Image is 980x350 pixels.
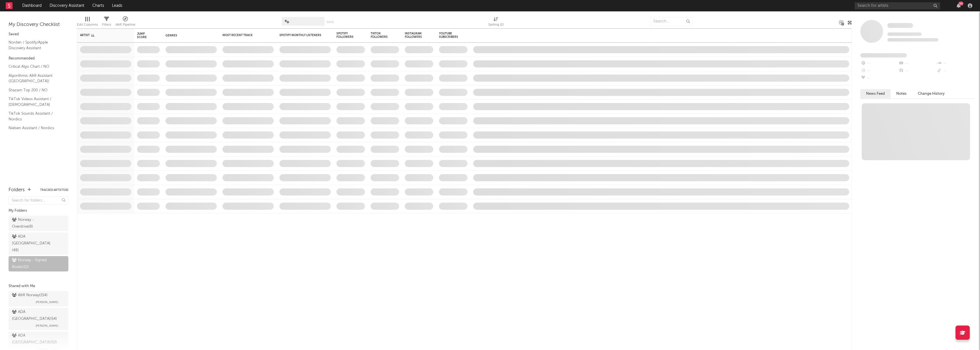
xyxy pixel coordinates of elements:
[9,187,25,193] div: Folders
[9,39,63,51] a: Norden / Spotify/Apple Discovery Assistant
[9,63,63,70] a: Critical Algo Chart / NO
[12,309,64,322] div: ADA [GEOGRAPHIC_DATA] ( 54 )
[222,34,265,37] div: Most Recent Track
[9,87,63,93] a: Shazam Top 200 / NO
[12,292,48,299] div: A&R Norway ( 154 )
[439,32,459,39] div: YouTube Subscribers
[887,38,938,42] span: 0 fans last week
[9,256,68,271] a: Norway - Signed Roster(12)
[36,322,58,329] span: [PERSON_NAME]
[860,75,898,82] div: --
[860,60,898,67] div: --
[77,14,98,31] div: Edit Columns
[860,67,898,75] div: --
[9,21,68,28] div: My Discovery Checklist
[898,67,936,75] div: --
[860,53,907,57] span: Fans Added by Platform
[488,14,504,31] div: Sorting (2)
[958,1,963,6] div: 90
[405,32,425,39] div: Instagram Followers
[488,21,504,28] div: Sorting ( 2 )
[102,21,111,28] div: Filters
[855,2,940,9] input: Search for artists
[137,32,151,39] div: Jump Score
[887,23,913,28] a: Some Artist
[650,17,693,26] input: Search...
[887,23,913,28] span: Some Artist
[36,299,58,306] span: [PERSON_NAME]
[115,14,135,31] div: A&R Pipeline
[9,232,68,255] a: ADA [GEOGRAPHIC_DATA](48)
[9,96,63,108] a: TikTok Videos Assistant / [DEMOGRAPHIC_DATA]
[80,34,123,37] div: Artist
[9,110,63,122] a: TikTok Sounds Assistant / Nordics
[77,21,98,28] div: Edit Columns
[12,233,52,254] div: ADA [GEOGRAPHIC_DATA] ( 48 )
[9,216,68,231] a: Norway - Overdrive(8)
[957,3,961,8] button: 90
[936,60,974,67] div: --
[936,67,974,75] div: --
[912,89,950,98] button: Change History
[166,34,203,37] div: Genres
[9,73,63,84] a: Algorithmic A&R Assistant ([GEOGRAPHIC_DATA])
[326,20,334,24] button: Save
[371,32,391,39] div: TikTok Followers
[9,196,68,205] input: Search for folders...
[12,332,64,346] div: ADA [GEOGRAPHIC_DATA] ( 50 )
[336,32,356,39] div: Spotify Followers
[115,21,135,28] div: A&R Pipeline
[9,31,68,38] div: Saved
[898,60,936,67] div: --
[9,55,68,62] div: Recommended
[887,32,922,36] span: Tracking Since: [DATE]
[40,189,68,192] button: Tracked Artists(6)
[9,125,63,131] a: Nielsen Assistant / Nordics
[860,89,891,98] button: News Feed
[9,308,68,330] a: ADA [GEOGRAPHIC_DATA](54)[PERSON_NAME]
[9,291,68,306] a: A&R Norway(154)[PERSON_NAME]
[279,34,322,37] div: Spotify Monthly Listeners
[9,283,68,290] div: Shared with Me
[12,217,52,230] div: Norway - Overdrive ( 8 )
[102,14,111,31] div: Filters
[12,257,52,271] div: Norway - Signed Roster ( 12 )
[891,89,912,98] button: Notes
[9,207,68,214] div: My Folders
